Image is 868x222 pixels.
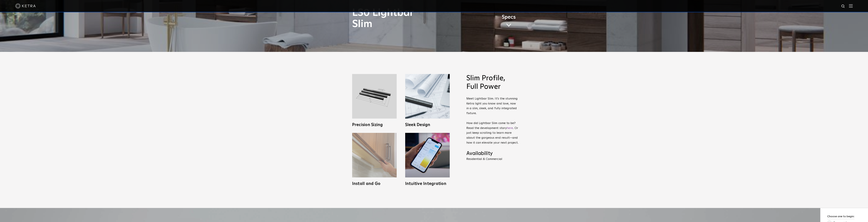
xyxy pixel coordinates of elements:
img: LS0_Easy_Install [352,133,397,177]
h4: Availability [466,150,519,157]
h3: Precision Sizing [352,123,397,127]
h3: Sleek Design [405,123,450,127]
h3: Intuitive Integration [405,182,450,186]
h2: Slim Profile, Full Power [466,74,519,91]
a: Specs [502,15,516,28]
img: ketra-logo-2019-white [15,3,36,9]
span: Specs [502,15,516,20]
img: L30_SystemIntegration [405,133,450,177]
img: L30_SlimProfile [405,74,450,119]
p: Residential & Commercial [466,158,519,161]
a: here [507,127,513,130]
img: search icon [841,4,845,9]
h1: LS0 Lightbar Slim [352,7,448,30]
img: Hamburger%20Nav.svg [849,4,853,7]
h3: Install and Go [352,182,397,186]
h3: Choose one to begin: [827,215,854,219]
img: L30_Custom_Length_Black-2 [352,74,397,119]
p: Meet Lightbar Slim. It’s the stunning Ketra light you know and love, now in a slim, sleek, and fu... [466,96,519,145]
